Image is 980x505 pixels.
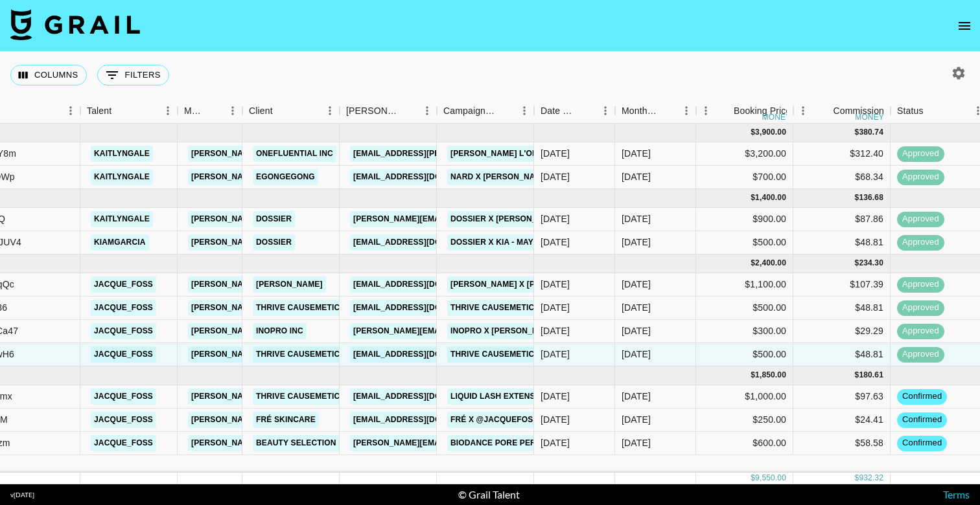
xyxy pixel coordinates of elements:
a: [PERSON_NAME][EMAIL_ADDRESS][DOMAIN_NAME] [350,435,561,451]
a: [EMAIL_ADDRESS][PERSON_NAME][DOMAIN_NAME] [350,146,561,162]
a: [PERSON_NAME] x [PERSON_NAME] [447,276,596,293]
div: Jun '25 [622,212,651,225]
div: 180.61 [859,370,883,381]
div: Campaign (Type) [443,98,496,124]
div: Month Due [615,98,696,124]
a: Thrive Causemetics [253,346,348,363]
a: NARD x [PERSON_NAME] [447,169,553,185]
div: 234.30 [859,258,883,269]
div: $107.39 [793,273,891,297]
button: Sort [659,102,677,120]
span: confirmed [897,414,947,426]
span: approved [897,302,944,314]
div: $ [751,127,755,138]
div: $ [855,370,859,381]
div: $600.00 [696,432,793,455]
div: Date Created [534,98,615,124]
div: $ [751,473,755,484]
button: Sort [716,102,734,120]
a: jacque_foss [91,276,156,293]
button: Menu [417,101,437,120]
div: Manager [178,98,242,124]
span: approved [897,325,944,337]
div: Jul '25 [622,324,651,337]
div: 31/07/2025 [541,348,570,361]
button: Sort [205,102,223,120]
button: Menu [320,101,340,120]
div: 1,400.00 [755,192,786,203]
span: approved [897,236,944,249]
div: May '25 [622,170,651,183]
img: Grail Talent [10,9,140,40]
div: 25/04/2025 [541,147,570,160]
div: 3,900.00 [755,127,786,138]
div: Client [242,98,340,124]
a: [PERSON_NAME][EMAIL_ADDRESS][DOMAIN_NAME] [188,276,399,293]
a: jacque_foss [91,300,156,316]
div: $3,200.00 [696,142,793,166]
div: 2,400.00 [755,258,786,269]
button: Show filters [97,65,169,85]
a: [EMAIL_ADDRESS][DOMAIN_NAME] [350,388,495,405]
a: [PERSON_NAME] [253,276,326,293]
a: jacque_foss [91,435,156,451]
div: © Grail Talent [458,488,520,501]
a: [PERSON_NAME][EMAIL_ADDRESS][DOMAIN_NAME] [350,323,561,339]
button: Sort [399,102,417,120]
div: Month Due [622,98,659,124]
div: $900.00 [696,208,793,231]
a: Inopro Inc [253,323,307,339]
button: Sort [577,102,596,120]
div: $29.29 [793,320,891,343]
a: kaitlyngale [91,169,153,185]
button: Sort [496,102,515,120]
button: Sort [273,102,291,120]
div: $68.34 [793,166,891,189]
div: $ [855,473,859,484]
div: Talent [87,98,111,124]
div: $48.81 [793,343,891,366]
a: kaitlyngale [91,146,153,162]
a: kaitlyngale [91,211,153,227]
a: Dossier [253,211,295,227]
a: [PERSON_NAME] L'Oréal [GEOGRAPHIC_DATA]: Big Deal Mascara [447,146,729,162]
button: Sort [111,102,130,120]
a: [EMAIL_ADDRESS][DOMAIN_NAME] [350,234,495,251]
div: $ [855,127,859,138]
a: FRÉ x @jacquefoss [447,412,542,428]
div: Date Created [541,98,577,124]
button: Menu [515,101,534,120]
div: 9,550.00 [755,473,786,484]
div: Status [897,98,924,124]
a: Beauty Selection [253,435,340,451]
a: [PERSON_NAME][EMAIL_ADDRESS][DOMAIN_NAME] [188,435,399,451]
div: $ [855,258,859,269]
div: $500.00 [696,343,793,366]
button: Menu [596,101,615,120]
div: $48.81 [793,297,891,320]
a: Inopro x [PERSON_NAME] [447,323,561,339]
div: $312.40 [793,142,891,166]
a: [PERSON_NAME][EMAIL_ADDRESS][DOMAIN_NAME] [188,234,399,251]
a: Thrive Causemetics - 30 days spark ads [447,300,631,316]
div: $ [751,370,755,381]
a: [PERSON_NAME][EMAIL_ADDRESS][DOMAIN_NAME] [188,412,399,428]
div: Jul '25 [622,348,651,361]
a: Dossier x Kia - May [447,234,537,251]
div: Jul '25 [622,278,651,291]
div: Manager [184,98,205,124]
div: $97.63 [793,385,891,409]
div: 30/05/2025 [541,236,570,249]
span: approved [897,348,944,361]
button: Menu [158,101,178,120]
div: 31/07/2025 [541,390,570,403]
div: Aug '25 [622,436,651,449]
a: Liquid Lash Extensions Mascara collab [447,388,635,405]
div: Jul '25 [622,301,651,314]
span: approved [897,148,944,160]
a: OneFluential Inc [253,146,336,162]
div: 05/08/2025 [541,413,570,426]
div: 1,850.00 [755,370,786,381]
div: $500.00 [696,297,793,320]
div: $ [751,258,755,269]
